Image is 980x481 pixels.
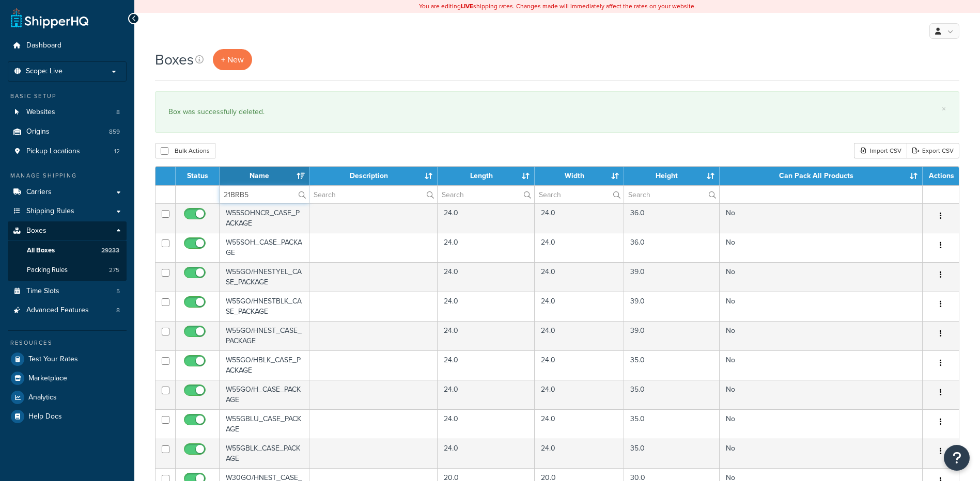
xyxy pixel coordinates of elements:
[26,188,52,197] span: Carriers
[220,233,309,262] td: W55SOH_CASE_PACKAGE
[535,380,625,409] td: 24.0
[624,262,719,292] td: 39.0
[438,262,534,292] td: 24.0
[624,233,719,262] td: 36.0
[624,350,719,380] td: 35.0
[942,105,946,113] a: ×
[720,262,923,292] td: No
[26,127,50,136] span: Origins
[8,282,127,301] li: Time Slots
[26,227,46,235] span: Boxes
[26,207,74,216] span: Shipping Rules
[8,92,127,101] div: Basic Setup
[720,167,923,185] th: Can Pack All Products : activate to sort column ascending
[26,67,63,76] span: Scope: Live
[155,50,194,70] h1: Boxes
[26,147,80,156] span: Pickup Locations
[221,54,244,66] span: + New
[8,261,127,280] a: Packing Rules 275
[8,122,127,141] a: Origins 859
[8,171,127,180] div: Manage Shipping
[624,439,719,468] td: 35.0
[720,380,923,409] td: No
[220,380,309,409] td: W55GO/H_CASE_PACKAGE
[116,108,120,117] span: 8
[624,292,719,321] td: 39.0
[438,292,534,321] td: 24.0
[624,203,719,233] td: 36.0
[438,167,534,185] th: Length : activate to sort column ascending
[220,292,309,321] td: W55GO/HNESTBLK_CASE_PACKAGE
[438,439,534,468] td: 24.0
[720,439,923,468] td: No
[907,143,959,158] a: Export CSV
[720,292,923,321] td: No
[535,350,625,380] td: 24.0
[8,369,127,388] a: Marketplace
[461,2,473,11] b: LIVE
[8,301,127,320] a: Advanced Features 8
[26,41,61,50] span: Dashboard
[535,439,625,468] td: 24.0
[535,409,625,439] td: 24.0
[8,103,127,122] li: Websites
[28,355,78,364] span: Test Your Rates
[26,108,55,117] span: Websites
[101,246,119,255] span: 29233
[27,266,68,275] span: Packing Rules
[8,142,127,161] li: Pickup Locations
[720,233,923,262] td: No
[220,167,309,185] th: Name : activate to sort column ascending
[109,127,120,136] span: 859
[8,221,127,241] a: Boxes
[220,350,309,380] td: W55GO/HBLK_CASE_PACKAGE
[8,350,127,368] a: Test Your Rates
[438,233,534,262] td: 24.0
[8,241,127,260] a: All Boxes 29233
[720,321,923,350] td: No
[8,388,127,407] a: Analytics
[109,266,119,275] span: 275
[309,186,438,203] input: Search
[8,183,127,202] a: Carriers
[944,445,970,471] button: Open Resource Center
[8,36,127,55] a: Dashboard
[438,203,534,233] td: 24.0
[220,203,309,233] td: W55SOHNCR_CASE_PACKAGE
[114,147,120,156] span: 12
[8,407,127,426] a: Help Docs
[116,306,120,315] span: 8
[8,282,127,301] a: Time Slots 5
[535,203,625,233] td: 24.0
[155,143,215,158] button: Bulk Actions
[720,350,923,380] td: No
[624,321,719,350] td: 39.0
[176,167,220,185] th: Status
[535,292,625,321] td: 24.0
[309,167,438,185] th: Description : activate to sort column ascending
[220,409,309,439] td: W55GBLU_CASE_PACKAGE
[8,241,127,260] li: All Boxes
[27,246,55,255] span: All Boxes
[438,350,534,380] td: 24.0
[8,122,127,141] li: Origins
[624,167,719,185] th: Height : activate to sort column ascending
[11,8,88,28] a: ShipperHQ Home
[8,142,127,161] a: Pickup Locations 12
[854,143,907,158] div: Import CSV
[220,439,309,468] td: W55GBLK_CASE_PACKAGE
[720,203,923,233] td: No
[220,186,309,203] input: Search
[116,287,120,296] span: 5
[535,321,625,350] td: 24.0
[923,167,959,185] th: Actions
[438,409,534,439] td: 24.0
[720,409,923,439] td: No
[624,380,719,409] td: 35.0
[28,393,57,402] span: Analytics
